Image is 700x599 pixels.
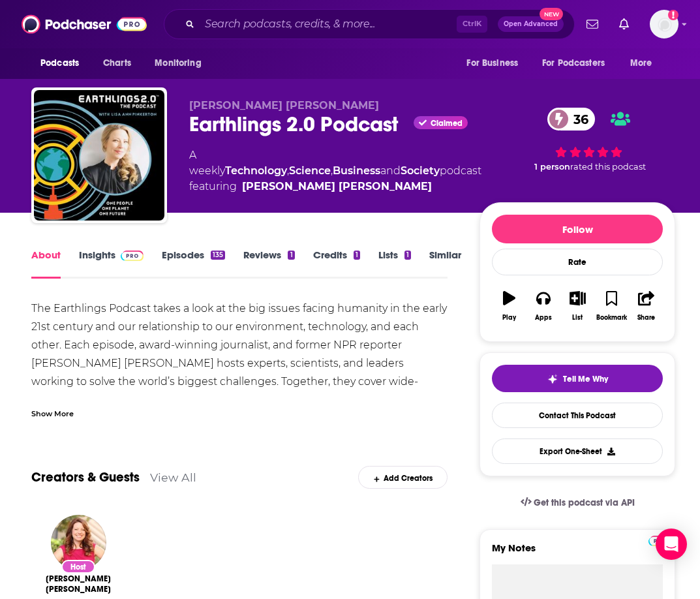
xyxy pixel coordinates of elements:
[103,54,131,72] span: Charts
[31,249,61,279] a: About
[243,249,294,279] a: Reviews1
[22,12,147,37] img: Podchaser - Follow, Share and Rate Podcasts
[498,16,564,32] button: Open AdvancedNew
[42,574,115,594] span: [PERSON_NAME] [PERSON_NAME]
[42,574,115,594] a: Lisa Ann Pinkerton
[380,164,401,177] span: and
[581,13,603,35] a: Show notifications dropdown
[637,314,655,322] div: Share
[287,164,289,177] span: ,
[189,147,481,194] div: A weekly podcast
[492,438,663,464] button: Export One-Sheet
[164,9,575,39] div: Search podcasts, credits, & more...
[189,179,481,194] span: featuring
[547,374,558,384] img: tell me why sparkle
[656,529,687,560] div: Open Intercom Messenger
[331,164,333,177] span: ,
[560,108,595,131] span: 36
[162,249,225,279] a: Episodes135
[313,249,360,279] a: Credits1
[31,299,448,464] div: The Earthlings Podcast takes a look at the big issues facing humanity in the early 21st century a...
[650,10,678,38] span: Logged in as Ashley_Beenen
[31,469,140,485] a: Creators & Guests
[504,21,558,27] span: Open Advanced
[457,51,534,76] button: open menu
[466,54,518,72] span: For Business
[540,8,563,20] span: New
[492,365,663,392] button: tell me why sparkleTell Me Why
[378,249,411,279] a: Lists1
[61,560,95,574] div: Host
[358,466,448,489] div: Add Creators
[534,162,570,172] span: 1 person
[354,251,360,260] div: 1
[502,314,516,322] div: Play
[457,16,487,33] span: Ctrl K
[145,51,218,76] button: open menu
[560,283,594,330] button: List
[547,108,595,131] a: 36
[34,90,164,221] img: Earthlings 2.0 Podcast
[242,179,432,194] a: Lisa Ann Pinkerton
[492,283,526,330] button: Play
[211,251,225,260] div: 135
[668,10,678,20] svg: Add a profile image
[492,249,663,275] div: Rate
[189,99,379,112] span: [PERSON_NAME] [PERSON_NAME]
[31,51,96,76] button: open menu
[492,403,663,428] a: Contact This Podcast
[95,51,139,76] a: Charts
[563,374,608,384] span: Tell Me Why
[40,54,79,72] span: Podcasts
[155,54,201,72] span: Monitoring
[648,536,671,546] img: Podchaser Pro
[289,164,331,177] a: Science
[650,10,678,38] img: User Profile
[596,314,627,322] div: Bookmark
[572,314,583,322] div: List
[595,283,629,330] button: Bookmark
[502,99,675,180] div: 36 1 personrated this podcast
[630,54,652,72] span: More
[150,470,196,484] a: View All
[288,251,294,260] div: 1
[570,162,646,172] span: rated this podcast
[621,51,669,76] button: open menu
[79,249,144,279] a: InsightsPodchaser Pro
[51,515,106,570] img: Lisa Ann Pinkerton
[492,215,663,243] button: Follow
[429,249,461,279] a: Similar
[534,497,635,508] span: Get this podcast via API
[526,283,560,330] button: Apps
[200,14,457,35] input: Search podcasts, credits, & more...
[614,13,634,35] a: Show notifications dropdown
[431,120,463,127] span: Claimed
[492,542,663,564] label: My Notes
[534,51,624,76] button: open menu
[333,164,380,177] a: Business
[542,54,605,72] span: For Podcasters
[121,251,144,261] img: Podchaser Pro
[401,164,440,177] a: Society
[404,251,411,260] div: 1
[535,314,552,322] div: Apps
[650,10,678,38] button: Show profile menu
[225,164,287,177] a: Technology
[510,487,646,519] a: Get this podcast via API
[629,283,663,330] button: Share
[648,534,671,546] a: Pro website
